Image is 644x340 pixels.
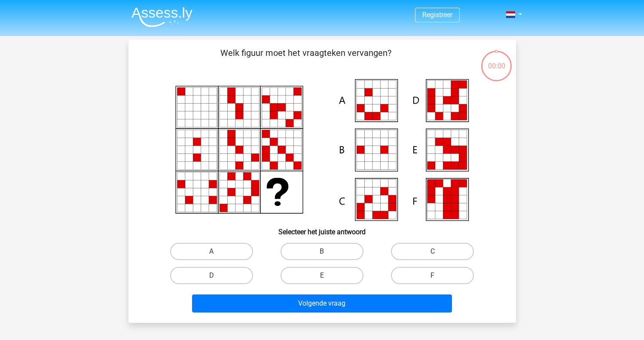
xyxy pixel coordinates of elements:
button: Volgende vraag [192,294,452,312]
h6: Selecteer het juiste antwoord [142,221,502,236]
label: E [281,267,363,284]
label: F [391,267,474,284]
label: D [170,267,253,284]
label: C [391,243,474,260]
a: Registreer [422,11,452,19]
label: B [281,243,363,260]
img: Assessly [131,7,192,27]
p: Welk figuur moet het vraagteken vervangen? [142,46,470,72]
div: 00:00 [480,50,513,71]
label: A [170,243,253,260]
